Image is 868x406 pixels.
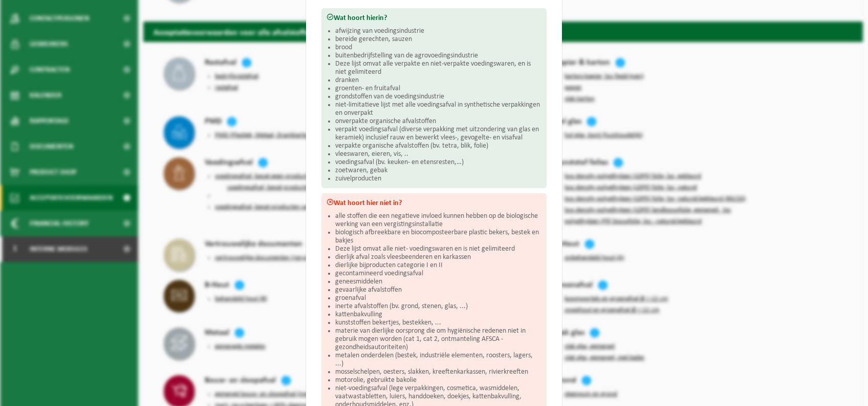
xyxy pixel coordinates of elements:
h3: Wat hoort hierin? [327,13,541,22]
li: metalen onderdelen (bestek, industriële elementen, roosters, lagers, ...) [335,352,541,368]
li: brood [335,44,541,52]
li: gecontamineerd voedingsafval [335,270,541,278]
li: voedingsafval (bv. keuken- en etensresten,…) [335,158,541,167]
li: biologisch afbreekbare en biocomposteerbare plastic bekers, bestek en bakjes [335,229,541,245]
li: bereide gerechten, sauzen [335,35,541,44]
li: zuivelproducten [335,175,541,183]
li: kattenbakvulling [335,311,541,319]
li: inerte afvalstoffen (bv. grond, stenen, glas, ...) [335,302,541,311]
li: motorolie, gebruikte bakolie [335,376,541,384]
li: Deze lijst omvat alle niet- voedingswaren en is niet gelimiteerd [335,245,541,253]
li: niet-limitatieve lijst met alle voedingsafval in synthetische verpakkingen en onverpakt [335,101,541,117]
li: verpakte organische afvalstoffen (bv. tetra, blik, folie) [335,142,541,150]
li: kunststoffen bekertjes, bestekken, ... [335,319,541,327]
h3: Wat hoort hier niet in? [327,198,541,207]
li: mosselschelpen, oesters, slakken, kreeftenkarkassen, rivierkreeften [335,368,541,376]
li: alle stoffen die een negatieve invloed kunnen hebben op de biologische werking van een vergisting... [335,212,541,229]
li: grondstoffen van de voedingsindustrie [335,93,541,101]
li: afwijzing van voedingsindustrie [335,27,541,35]
li: buitenbedrijfstelling van de agrovoedingsindustrie [335,52,541,60]
li: verpakt voedingsafval (diverse verpakking met uitzondering van glas en keramiek) inclusief rauw e... [335,126,541,142]
li: zoetwaren, gebak [335,167,541,175]
li: dierlijke bijproducten categorie I en II [335,261,541,270]
li: onverpakte organische afvalstoffen [335,117,541,126]
li: materie van dierlijke oorsprong die om hygiënische redenen niet in gebruik mogen worden (cat 1, c... [335,327,541,352]
li: dierlijk afval zoals vleesbeenderen en karkassen [335,253,541,261]
li: geneesmiddelen [335,278,541,286]
li: vleeswaren, eieren, vis, .. [335,150,541,158]
li: dranken [335,76,541,85]
li: Deze lijst omvat alle verpakte en niet-verpakte voedingswaren, en is niet gelimiteerd [335,60,541,76]
li: gevaarlijke afvalstoffen [335,286,541,294]
li: groenten- en fruitafval [335,85,541,93]
li: groenafval [335,294,541,302]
